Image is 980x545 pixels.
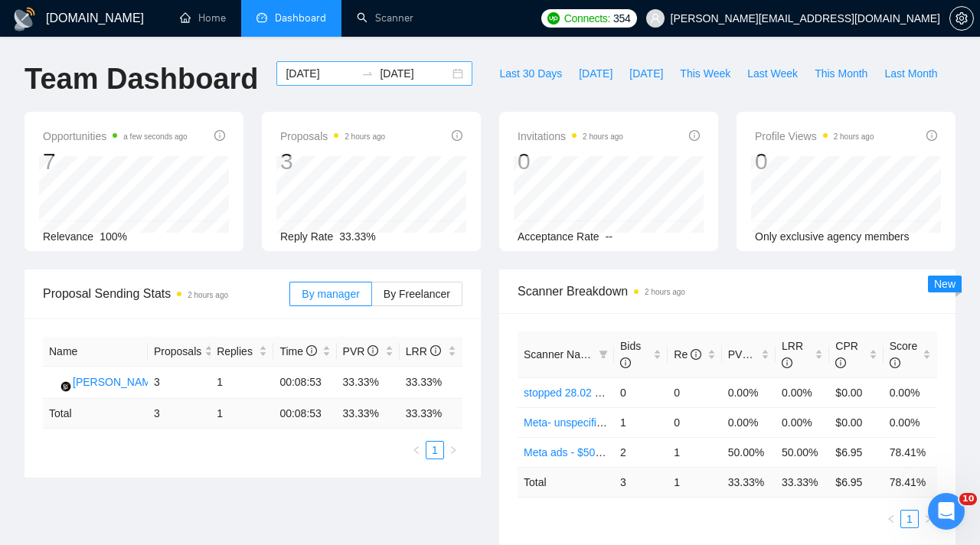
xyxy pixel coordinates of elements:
span: Acceptance Rate [518,230,599,243]
td: Total [518,467,614,497]
li: Previous Page [882,510,900,528]
span: Proposal Sending Stats [43,284,289,303]
span: info-circle [367,345,378,356]
span: Proposals [280,127,385,145]
td: 3 [614,467,668,497]
div: 3 [280,147,385,176]
td: 3 [148,399,211,429]
time: 2 hours ago [834,132,874,141]
span: Proposals [154,343,201,360]
button: This Month [806,61,876,86]
span: info-circle [753,349,763,360]
button: [DATE] [621,61,671,86]
time: 2 hours ago [188,291,228,299]
span: Reply Rate [280,230,333,243]
a: stopped 28.02 - Google Ads - LeadGen/cases/hook- saved $k [524,387,817,399]
span: LRR [782,340,803,369]
span: Dashboard [275,11,326,24]
div: 7 [43,147,188,176]
td: 0.00% [884,407,937,437]
span: PVR [343,345,379,357]
time: 2 hours ago [583,132,623,141]
a: searchScanner [357,11,413,24]
a: 1 [901,511,918,527]
td: 33.33% [337,367,400,399]
button: Last 30 Days [491,61,570,86]
span: info-circle [926,130,937,141]
span: 33.33% [339,230,375,243]
button: Last Week [739,61,806,86]
span: This Month [815,65,867,82]
td: $0.00 [829,377,883,407]
time: 2 hours ago [345,132,385,141]
td: 0.00% [776,377,829,407]
div: 0 [518,147,623,176]
span: This Week [680,65,730,82]
td: 1 [668,437,721,467]
img: gigradar-bm.png [60,381,71,392]
span: CPR [835,340,858,369]
span: setting [950,12,973,24]
span: LRR [406,345,441,357]
span: [DATE] [579,65,612,82]
button: left [407,441,426,459]
span: Profile Views [755,127,874,145]
span: Invitations [518,127,623,145]
span: Replies [217,343,256,360]
span: filter [599,350,608,359]
td: 78.41 % [884,467,937,497]
span: 10 [959,493,977,505]
span: info-circle [214,130,225,141]
button: right [444,441,462,459]
span: Score [890,340,918,369]
th: Name [43,337,148,367]
div: 0 [755,147,874,176]
span: right [449,445,458,455]
th: Proposals [148,337,211,367]
span: New [934,278,955,290]
span: Opportunities [43,127,188,145]
span: Last 30 Days [499,65,562,82]
span: info-circle [689,130,700,141]
td: 0 [668,377,721,407]
span: Bids [620,340,641,369]
span: to [361,67,374,80]
span: info-circle [691,349,701,360]
span: info-circle [835,357,846,368]
a: homeHome [180,11,226,24]
li: 1 [426,441,444,459]
time: a few seconds ago [123,132,187,141]
td: 0.00% [884,377,937,407]
td: 0.00% [776,407,829,437]
span: -- [606,230,612,243]
span: info-circle [890,357,900,368]
td: 33.33 % [722,467,776,497]
span: user [650,13,661,24]
a: Meta- unspecified - Feedback+ -AI [524,416,688,429]
iframe: Intercom live chat [928,493,965,530]
span: Scanner Name [524,348,595,361]
td: 2 [614,437,668,467]
input: Start date [286,65,355,82]
span: swap-right [361,67,374,80]
button: left [882,510,900,528]
span: info-circle [452,130,462,141]
td: 0 [614,377,668,407]
span: By Freelancer [384,288,450,300]
span: Connects: [564,10,610,27]
span: info-circle [782,357,792,368]
td: 0 [668,407,721,437]
a: Meta ads - $500+/$30+ - Feedback+/cost1k+ -AI [524,446,754,459]
td: 0.00% [722,407,776,437]
td: $6.95 [829,437,883,467]
span: Only exclusive agency members [755,230,910,243]
span: Last Week [747,65,798,82]
li: Next Page [444,441,462,459]
h1: Team Dashboard [24,61,258,97]
td: 00:08:53 [273,399,336,429]
span: Scanner Breakdown [518,282,937,301]
span: filter [596,343,611,366]
td: 00:08:53 [273,367,336,399]
li: Next Page [919,510,937,528]
td: 3 [148,367,211,399]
